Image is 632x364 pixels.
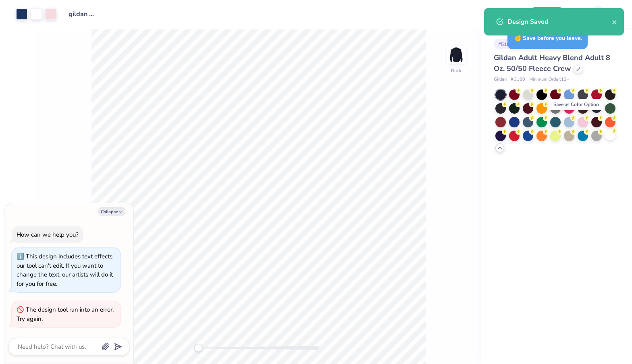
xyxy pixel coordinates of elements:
[576,6,610,22] a: AS
[98,207,125,216] button: Collapse
[549,99,603,110] div: Save as Color Option
[590,6,606,22] img: Alexa Spagna
[17,231,79,239] div: How can we help you?
[62,6,102,22] input: Untitled Design
[17,252,113,288] div: This design includes text effects our tool can't edit. If you want to change the text, our artist...
[17,306,114,323] div: The design tool ran into an error. Try again.
[507,17,612,27] div: Design Saved
[194,344,202,352] div: Accessibility label
[612,17,617,27] button: close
